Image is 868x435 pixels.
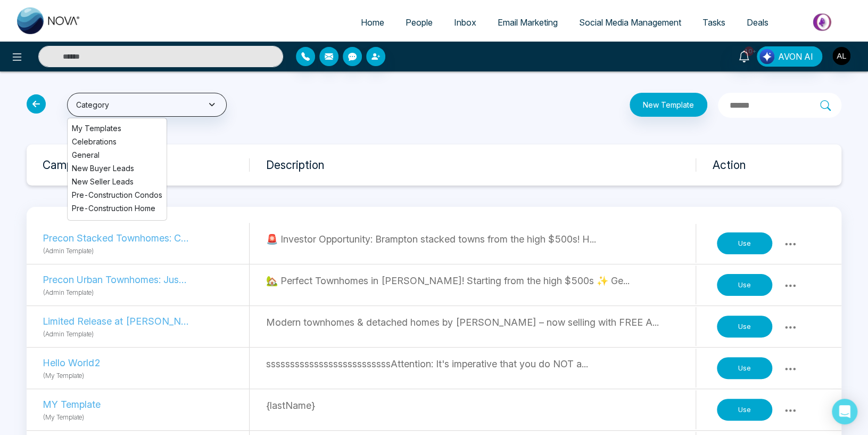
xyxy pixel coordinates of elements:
[266,315,696,329] p: Modern townhomes & detached homes by [PERSON_NAME] – now selling with FREE A...
[778,50,813,63] span: AVON AI
[487,12,568,33] a: Email Marketing
[266,273,696,288] p: 🏡 Perfect Townhomes in [PERSON_NAME]! Starting from the high $500s ✨ Ge...
[43,287,249,297] p: (Admin Template)
[266,158,696,172] h3: Description
[266,398,696,413] p: {lastName}
[68,189,167,200] li: Pre-Construction Condos
[68,203,167,214] li: Pre-Construction Home
[692,12,736,33] a: Tasks
[498,17,558,28] span: Email Marketing
[43,231,189,245] p: Precon Stacked Townhomes: Coming Soon
[717,357,772,380] button: Use
[68,123,167,134] li: My Templates
[43,370,249,381] p: (My Template)
[43,328,249,339] p: (Admin Template)
[717,316,772,338] button: Use
[68,149,167,160] li: General
[759,49,774,64] img: Lead Flow
[43,412,249,422] p: (My Template)
[712,158,841,172] h3: Action
[731,46,757,65] a: 10+
[43,158,249,172] h3: Campaign Name
[395,12,443,33] a: People
[43,314,189,328] p: Limited Release at [PERSON_NAME], [GEOGRAPHIC_DATA]!
[630,93,707,117] button: New Template
[757,46,822,67] button: AVON AI
[406,17,433,28] span: People
[443,12,487,33] a: Inbox
[702,17,725,28] span: Tasks
[43,272,189,287] p: Precon Urban Townhomes: Just Launched
[43,356,189,370] p: Hello World2
[717,232,772,255] button: Use
[68,136,167,147] li: Celebrations
[68,176,167,187] li: New Seller Leads
[784,10,862,34] img: Market-place.gif
[43,397,189,412] p: MY Template
[568,12,692,33] a: Social Media Management
[744,46,754,56] span: 10+
[832,47,850,65] img: User Avatar
[350,12,395,33] a: Home
[266,232,696,246] p: 🚨 Investor Opportunity: Brampton stacked towns from the high $500s! H...
[361,17,384,28] span: Home
[68,163,167,174] li: New Buyer Leads
[717,274,772,296] button: Use
[67,93,227,117] button: Category
[832,399,857,424] div: Open Intercom Messenger
[17,7,81,34] img: Nova CRM Logo
[747,17,768,28] span: Deals
[736,12,779,33] a: Deals
[266,357,696,371] p: ssssssssssssssssssssssssssAttention: It's imperative that you do NOT a...
[717,399,772,421] button: Use
[454,17,476,28] span: Inbox
[43,245,249,256] p: (Admin Template)
[579,17,681,28] span: Social Media Management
